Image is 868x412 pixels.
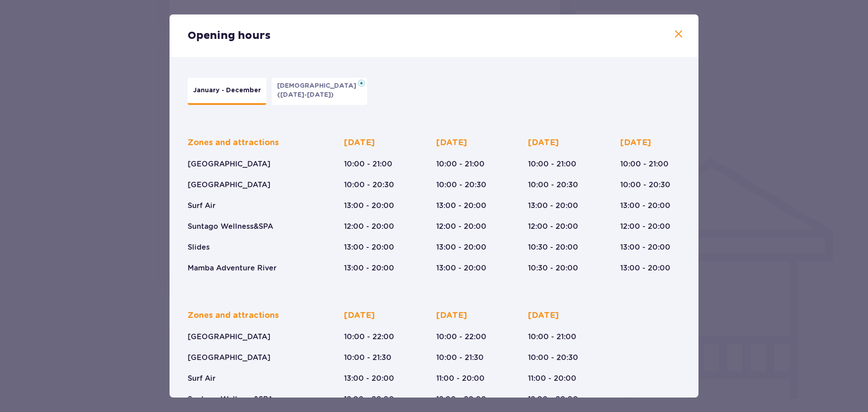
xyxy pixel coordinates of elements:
[188,242,210,252] p: Slides
[277,81,362,90] p: [DEMOGRAPHIC_DATA]
[436,353,484,363] p: 10:00 - 21:30
[188,332,270,342] p: [GEOGRAPHIC_DATA]
[528,201,578,211] p: 13:00 - 20:00
[436,201,486,211] p: 13:00 - 20:00
[188,310,279,321] p: Zones and attractions
[188,394,273,404] p: Suntago Wellness&SPA
[620,159,669,169] p: 10:00 - 21:00
[344,201,394,211] p: 13:00 - 20:00
[436,159,485,169] p: 10:00 - 21:00
[193,86,261,95] p: January - December
[188,137,279,148] p: Zones and attractions
[436,242,486,252] p: 13:00 - 20:00
[620,242,670,252] p: 13:00 - 20:00
[344,242,394,252] p: 13:00 - 20:00
[620,263,670,273] p: 13:00 - 20:00
[436,332,486,342] p: 10:00 - 22:00
[272,78,367,105] button: [DEMOGRAPHIC_DATA]([DATE]-[DATE])
[436,310,467,321] p: [DATE]
[436,137,467,148] p: [DATE]
[528,137,559,148] p: [DATE]
[620,180,670,190] p: 10:00 - 20:30
[528,159,576,169] p: 10:00 - 21:00
[436,394,486,404] p: 12:00 - 20:00
[528,263,578,273] p: 10:30 - 20:00
[528,222,578,232] p: 12:00 - 20:00
[188,201,216,211] p: Surf Air
[436,263,486,273] p: 13:00 - 20:00
[436,374,485,384] p: 11:00 - 20:00
[528,394,578,404] p: 12:00 - 20:00
[344,159,392,169] p: 10:00 - 21:00
[528,242,578,252] p: 10:30 - 20:00
[620,137,651,148] p: [DATE]
[528,332,576,342] p: 10:00 - 21:00
[277,90,334,99] p: ([DATE]-[DATE])
[344,180,394,190] p: 10:00 - 20:30
[188,159,270,169] p: [GEOGRAPHIC_DATA]
[436,180,486,190] p: 10:00 - 20:30
[528,310,559,321] p: [DATE]
[344,394,394,404] p: 12:00 - 20:00
[344,222,394,232] p: 12:00 - 20:00
[620,222,670,232] p: 12:00 - 20:00
[436,222,486,232] p: 12:00 - 20:00
[344,353,392,363] p: 10:00 - 21:30
[188,78,266,105] button: January - December
[188,180,270,190] p: [GEOGRAPHIC_DATA]
[344,137,375,148] p: [DATE]
[188,374,216,384] p: Surf Air
[188,263,277,273] p: Mamba Adventure River
[528,353,578,363] p: 10:00 - 20:30
[344,310,375,321] p: [DATE]
[620,201,670,211] p: 13:00 - 20:00
[528,180,578,190] p: 10:00 - 20:30
[188,353,270,363] p: [GEOGRAPHIC_DATA]
[188,29,271,43] p: Opening hours
[344,332,394,342] p: 10:00 - 22:00
[344,374,394,384] p: 13:00 - 20:00
[528,374,576,384] p: 11:00 - 20:00
[344,263,394,273] p: 13:00 - 20:00
[188,222,273,232] p: Suntago Wellness&SPA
